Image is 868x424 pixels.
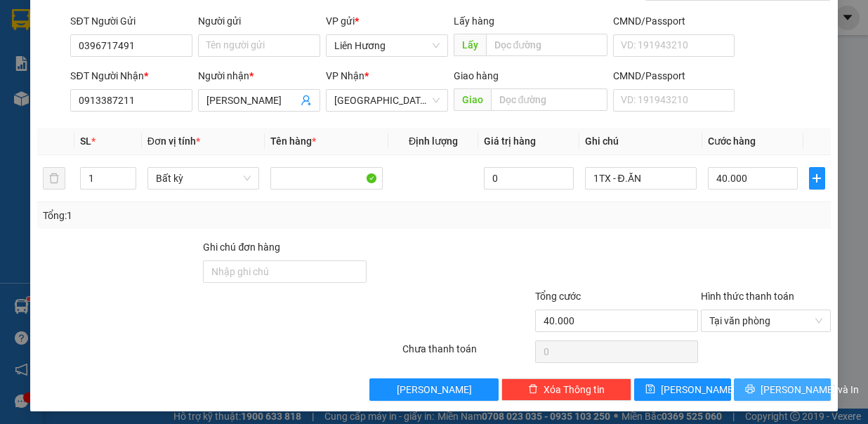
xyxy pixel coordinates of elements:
input: 0 [484,167,574,190]
span: Liên Hương [334,35,440,56]
button: deleteXóa Thông tin [501,378,631,401]
button: delete [43,167,65,190]
div: VP gửi [326,13,448,29]
input: Dọc đường [486,34,607,56]
span: Xóa Thông tin [544,382,605,397]
span: Giao hàng [454,70,499,81]
span: Sài Gòn [334,90,440,111]
span: [PERSON_NAME] [661,382,736,397]
span: Lấy hàng [454,15,494,27]
span: Tên hàng [270,135,316,147]
span: delete [528,384,538,395]
span: [PERSON_NAME] và In [761,382,859,397]
button: save[PERSON_NAME] [634,378,731,401]
input: Dọc đường [491,88,607,111]
span: Tại văn phòng [709,310,822,331]
div: Người nhận [198,68,320,84]
div: CMND/Passport [613,68,735,84]
div: Chưa thanh toán [401,341,534,366]
button: printer[PERSON_NAME] và In [734,378,831,401]
div: SĐT Người Gửi [70,13,192,29]
button: [PERSON_NAME] [369,378,499,401]
span: VP Nhận [326,70,364,81]
div: Tổng: 1 [43,208,336,223]
label: Hình thức thanh toán [701,291,794,302]
span: Định lượng [409,135,458,147]
div: SĐT Người Nhận [70,68,192,84]
span: Giá trị hàng [484,135,536,147]
th: Ghi chú [579,128,703,155]
input: Ghi chú đơn hàng [203,260,366,283]
div: CMND/Passport [613,13,735,29]
button: plus [809,167,825,190]
span: save [645,384,655,395]
span: Giao [454,88,491,111]
span: user-add [301,95,312,106]
span: Tổng cước [535,291,581,302]
span: Lấy [454,34,486,56]
input: VD: Bàn, Ghế [270,167,383,190]
input: Ghi Chú [585,167,697,190]
span: [PERSON_NAME] [397,382,472,397]
div: Người gửi [198,13,320,29]
span: printer [745,384,755,395]
span: SL [80,135,91,147]
span: plus [810,173,824,184]
span: Đơn vị tính [147,135,200,147]
span: Cước hàng [708,135,756,147]
span: Bất kỳ [156,168,251,189]
label: Ghi chú đơn hàng [203,241,280,253]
